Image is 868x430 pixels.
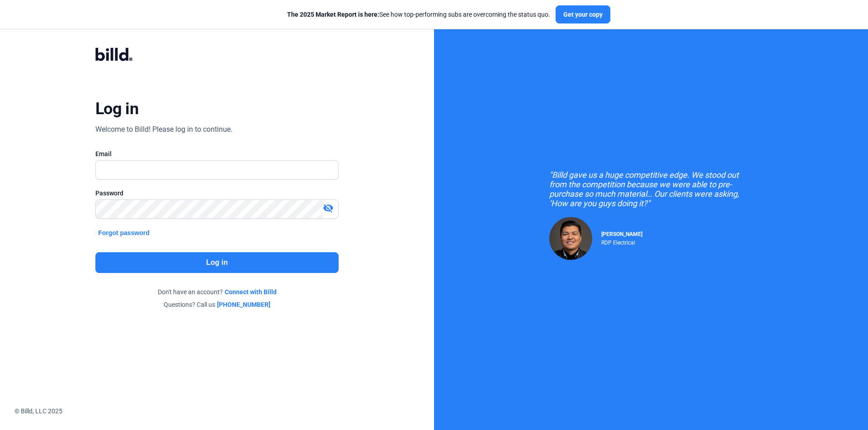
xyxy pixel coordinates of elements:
div: Don't have an account? [95,287,339,296]
span: The 2025 Market Report is here: [287,11,379,18]
button: Log in [95,252,339,273]
img: Raul Pacheco [549,217,592,260]
button: Forgot password [95,228,152,238]
div: Email [95,149,339,158]
a: Connect with Billd [225,287,277,296]
mat-icon: visibility_off [323,203,334,213]
div: Questions? Call us [95,300,339,309]
a: [PHONE_NUMBER] [217,300,270,309]
button: Get your copy [556,5,610,23]
div: RDP Electrical [601,237,642,246]
span: [PERSON_NAME] [601,231,642,237]
div: Password [95,189,339,198]
div: Log in [95,99,138,119]
div: "Billd gave us a huge competitive edge. We stood out from the competition because we were able to... [549,170,753,208]
div: Welcome to Billd! Please log in to continue. [95,124,232,135]
div: See how top-performing subs are overcoming the status quo. [287,10,550,19]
